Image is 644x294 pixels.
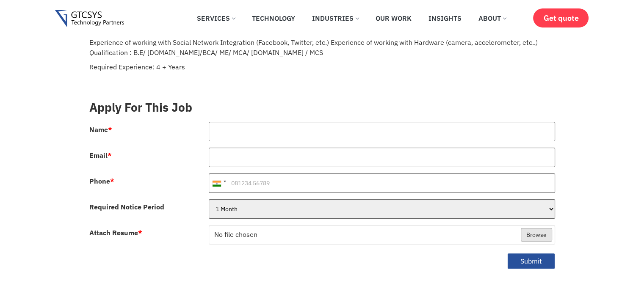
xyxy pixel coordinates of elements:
[89,126,112,133] label: Name
[369,9,418,27] a: Our Work
[209,174,229,192] div: India (भारत): +91
[533,8,589,27] a: Get quote
[422,9,468,27] a: Insights
[209,173,555,193] input: 081234 56789
[89,100,555,115] h3: Apply For This Job
[246,9,301,27] a: Technology
[89,152,112,159] label: Email
[191,9,241,27] a: Services
[472,9,512,27] a: About
[543,14,578,22] span: Get quote
[306,9,365,27] a: Industries
[89,62,555,72] p: Required Experience: 4 + Years
[89,203,164,210] label: Required Notice Period
[89,178,114,184] label: Phone
[89,229,142,236] label: Attach Resume
[507,253,555,269] button: Submit
[55,10,124,27] img: Gtcsys logo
